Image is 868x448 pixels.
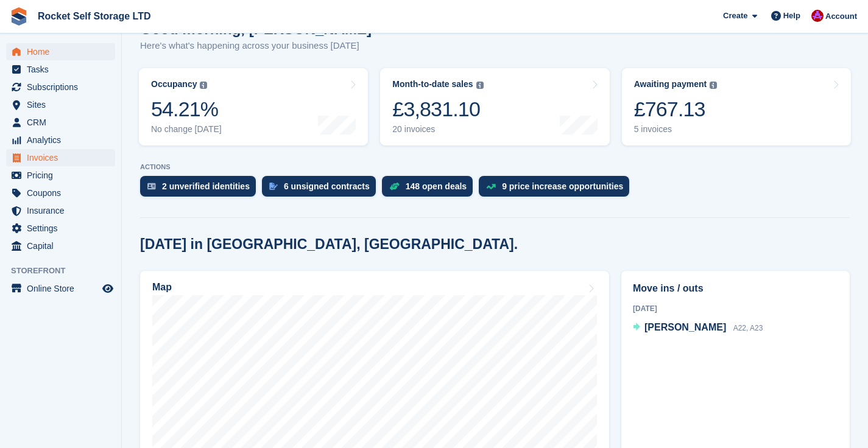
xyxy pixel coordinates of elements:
img: icon-info-grey-7440780725fd019a000dd9b08b2336e03edf1995a4989e88bcd33f0948082b44.svg [200,82,207,89]
span: Sites [27,96,100,113]
a: menu [6,61,115,78]
img: price_increase_opportunities-93ffe204e8149a01c8c9dc8f82e8f89637d9d84a8eef4429ea346261dce0b2c0.svg [486,184,496,189]
a: menu [6,149,115,166]
img: icon-info-grey-7440780725fd019a000dd9b08b2336e03edf1995a4989e88bcd33f0948082b44.svg [476,82,484,89]
a: Occupancy 54.21% No change [DATE] [139,68,368,145]
span: A22, A23 [733,324,763,332]
img: icon-info-grey-7440780725fd019a000dd9b08b2336e03edf1995a4989e88bcd33f0948082b44.svg [710,82,717,89]
a: 6 unsigned contracts [262,176,382,203]
span: [PERSON_NAME] [644,322,726,332]
h2: Move ins / outs [633,281,838,296]
span: Tasks [27,61,100,78]
img: contract_signature_icon-13c848040528278c33f63329250d36e43548de30e8caae1d1a13099fd9432cc5.svg [269,183,278,190]
div: Month-to-date sales [392,79,473,89]
a: Preview store [101,281,115,296]
img: Lee Tresadern [811,10,824,22]
a: Awaiting payment £767.13 5 invoices [622,68,851,145]
span: Home [27,43,100,60]
span: Invoices [27,149,100,166]
span: Subscriptions [27,79,100,96]
span: Help [783,10,800,22]
div: 2 unverified identities [162,181,250,191]
a: [PERSON_NAME] A22, A23 [633,320,763,336]
div: 6 unsigned contracts [284,181,370,191]
a: menu [6,167,115,184]
span: Online Store [27,280,100,297]
a: menu [6,184,115,201]
div: [DATE] [633,303,838,314]
div: 5 invoices [634,124,718,135]
div: No change [DATE] [151,124,222,135]
span: Account [825,10,857,23]
a: Month-to-date sales £3,831.10 20 invoices [380,68,609,145]
a: menu [6,131,115,149]
p: Here's what's happening across your business [DATE] [140,39,372,53]
span: Create [723,10,747,22]
img: stora-icon-8386f47178a22dfd0bd8f6a31ec36ba5ce8667c1dd55bd0f319d3a0aa187defe.svg [10,7,28,26]
a: menu [6,220,115,237]
img: deal-1b604bf984904fb50ccaf53a9ad4b4a5d6e5aea283cecdc64d6e3604feb123c2.svg [389,182,400,191]
div: 148 open deals [406,181,467,191]
span: Insurance [27,202,100,219]
span: Analytics [27,131,100,149]
div: £767.13 [634,97,718,122]
span: Capital [27,237,100,254]
a: menu [6,43,115,60]
div: Occupancy [151,79,197,89]
span: Coupons [27,184,100,201]
a: menu [6,280,115,297]
img: verify_identity-adf6edd0f0f0b5bbfe63781bf79b02c33cf7c696d77639b501bdc392416b5a36.svg [147,183,156,190]
p: ACTIONS [140,163,850,171]
a: menu [6,79,115,96]
a: menu [6,202,115,219]
a: menu [6,237,115,254]
div: £3,831.10 [392,97,483,122]
h2: [DATE] in [GEOGRAPHIC_DATA], [GEOGRAPHIC_DATA]. [140,236,518,253]
div: 20 invoices [392,124,483,135]
span: Settings [27,220,100,237]
a: Rocket Self Storage LTD [33,6,156,26]
a: 2 unverified identities [140,176,262,203]
a: 9 price increase opportunities [479,176,635,203]
a: menu [6,96,115,113]
a: 148 open deals [382,176,479,203]
div: 9 price increase opportunities [502,181,623,191]
span: Pricing [27,167,100,184]
span: Storefront [11,265,121,277]
div: 54.21% [151,97,222,122]
span: CRM [27,114,100,131]
h2: Map [152,282,172,293]
a: menu [6,114,115,131]
div: Awaiting payment [634,79,707,89]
